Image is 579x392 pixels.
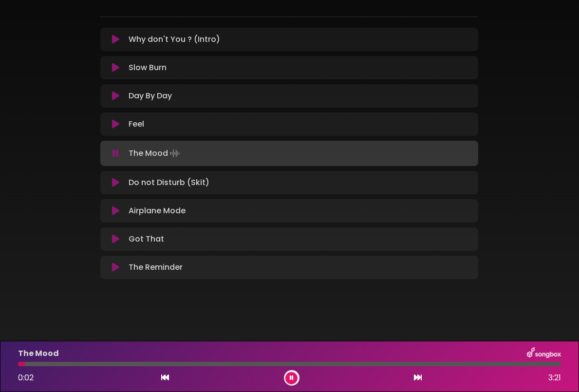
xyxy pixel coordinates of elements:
p: Airplane Mode [129,205,186,217]
p: The Mood [129,147,182,160]
p: Got That [129,233,164,245]
p: Day By Day [129,90,172,102]
img: waveform4.gif [168,147,182,160]
p: Why don't You ? (Intro) [129,34,220,45]
p: The Reminder [129,261,183,273]
p: Do not Disturb (Skit) [129,177,209,188]
p: Slow Burn [129,62,167,74]
p: Feel [129,118,144,130]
